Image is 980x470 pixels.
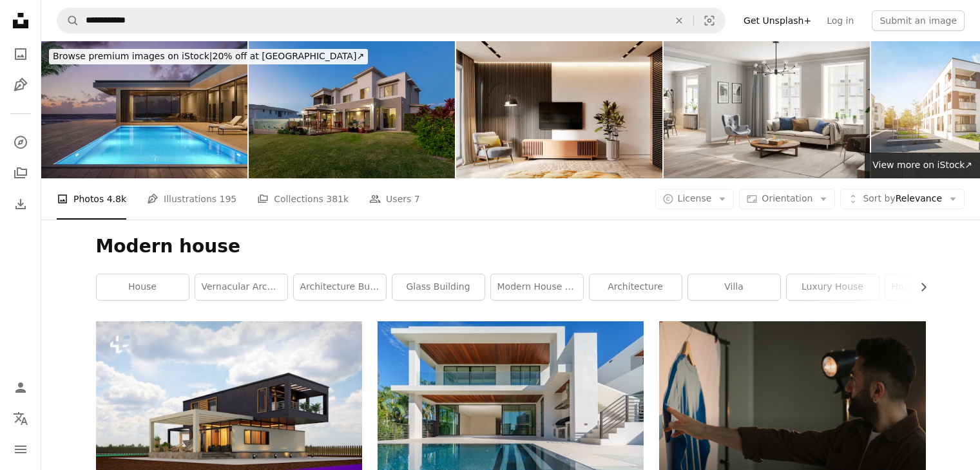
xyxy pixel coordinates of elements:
[8,41,34,67] a: Photos
[863,193,895,203] span: Sort by
[53,51,364,61] span: 20% off at [GEOGRAPHIC_DATA] ↗
[762,193,812,203] span: Orientation
[8,191,34,217] a: Download History
[195,274,287,300] a: vernacular architecture
[8,129,34,155] a: Explore
[57,8,79,33] button: Search Unsplash
[665,8,693,33] button: Clear
[57,8,725,33] form: Find visuals sitewide
[294,274,386,300] a: architecture building
[147,178,236,220] a: Illustrations 195
[736,10,819,31] a: Get Unsplash+
[655,189,735,209] button: License
[41,41,247,178] img: Modern Luxury Villa With Private Pool At Night
[865,153,980,178] a: View more on iStock↗
[863,193,942,205] span: Relevance
[53,51,212,61] span: Browse premium images on iStock |
[787,274,879,300] a: luxury house
[872,160,972,170] span: View more on iStock ↗
[41,41,376,72] a: Browse premium images on iStock|20% off at [GEOGRAPHIC_DATA]↗
[688,274,780,300] a: villa
[257,178,349,220] a: Collections 381k
[872,10,965,31] button: Submit an image
[8,406,34,431] button: Language
[392,274,485,300] a: glass building
[8,72,34,98] a: Illustrations
[694,8,725,33] button: Visual search
[96,395,362,407] a: 3D RENDER MODERN BUILDING EXTERIOR
[840,189,965,209] button: Sort byRelevance
[590,274,682,300] a: architecture
[326,192,349,206] span: 381k
[96,235,926,258] h1: Modern house
[378,404,644,415] a: white and brown concrete building
[369,178,420,220] a: Users 7
[678,193,712,203] span: License
[8,437,34,462] button: Menu
[819,10,861,31] a: Log in
[97,274,189,300] a: house
[8,160,34,186] a: Collections
[414,192,420,206] span: 7
[739,189,835,209] button: Orientation
[249,41,455,178] img: Modern multilevel house exterior with pool
[664,41,870,178] img: Scandinavian Style Cozy Living Room Interior
[491,274,583,300] a: modern house interior
[456,41,662,178] img: 3D rendering of a luxurious bedroom interior
[220,192,237,206] span: 195
[885,274,977,300] a: house architecture
[912,274,926,300] button: scroll list to the right
[8,375,34,400] a: Log in / Sign up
